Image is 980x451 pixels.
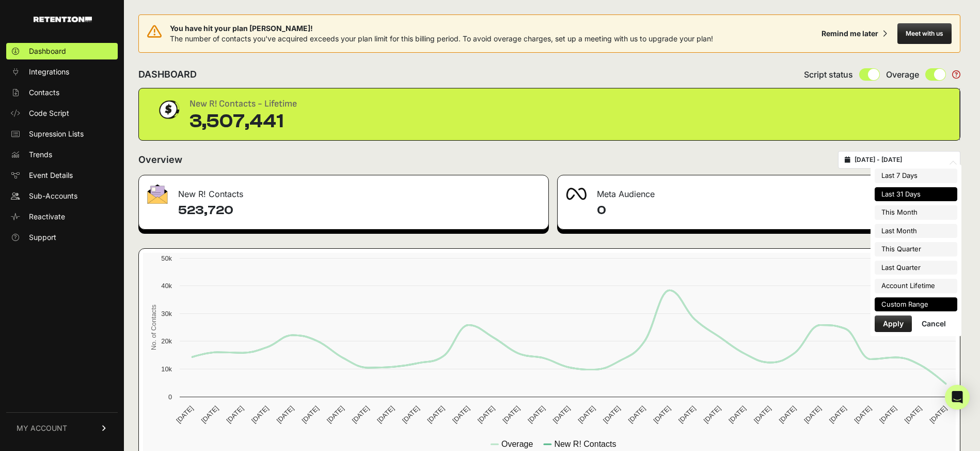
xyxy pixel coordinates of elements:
[727,404,747,425] text: [DATE]
[29,46,66,56] span: Dashboard
[29,212,65,222] span: Reactivate
[250,404,270,425] text: [DATE]
[401,404,421,425] text: [DATE]
[168,393,172,401] text: 0
[627,404,647,425] text: [DATE]
[161,365,172,373] text: 10k
[821,28,878,39] div: Remind me later
[913,315,954,332] button: Cancel
[878,404,898,425] text: [DATE]
[178,202,540,219] h4: 523,720
[161,254,172,262] text: 50k
[147,184,168,204] img: fa-envelope-19ae18322b30453b285274b1b8af3d052b27d846a4fbe8435d1a52b978f639a2.png
[29,149,52,160] span: Trends
[875,187,957,202] li: Last 31 Days
[225,404,245,425] text: [DATE]
[778,404,798,425] text: [DATE]
[875,279,957,293] li: Account Lifetime
[138,153,182,167] h2: Overview
[602,404,622,425] text: [DATE]
[597,202,952,219] h4: 0
[189,111,297,132] div: 3,507,441
[501,404,521,425] text: [DATE]
[875,315,912,332] button: Apply
[652,404,672,425] text: [DATE]
[451,404,471,425] text: [DATE]
[161,337,172,345] text: 20k
[351,404,371,425] text: [DATE]
[853,404,873,425] text: [DATE]
[200,404,220,425] text: [DATE]
[558,175,960,206] div: Meta Audience
[6,126,118,142] a: Supression Lists
[875,261,957,275] li: Last Quarter
[29,108,69,118] span: Code Script
[928,404,949,425] text: [DATE]
[29,191,77,201] span: Sub-Accounts
[375,404,396,425] text: [DATE]
[6,105,118,122] a: Code Script
[155,97,181,123] img: dollar-coin-05c43ed7efb7bc0c12610022525b4bbbb207c7efeef5aecc26f025e68dcafac9.png
[325,404,345,425] text: [DATE]
[6,229,118,246] a: Support
[875,169,957,183] li: Last 7 Days
[17,423,67,433] span: MY ACCOUNT
[29,232,56,243] span: Support
[886,68,919,81] span: Overage
[6,84,118,101] a: Contacts
[875,224,957,238] li: Last Month
[945,385,970,410] div: Open Intercom Messenger
[29,87,59,98] span: Contacts
[551,404,572,425] text: [DATE]
[677,404,697,425] text: [DATE]
[189,97,297,111] div: New R! Contacts - Lifetime
[702,404,722,425] text: [DATE]
[6,188,118,204] a: Sub-Accounts
[476,404,496,425] text: [DATE]
[175,404,195,425] text: [DATE]
[6,167,118,184] a: Event Details
[554,440,616,448] text: New R! Contacts
[34,17,92,22] img: Retention.com
[6,64,118,80] a: Integrations
[501,440,533,448] text: Overage
[150,305,157,350] text: No. of Contacts
[426,404,446,425] text: [DATE]
[161,310,172,318] text: 30k
[6,412,118,444] a: MY ACCOUNT
[6,43,118,59] a: Dashboard
[566,188,587,200] img: fa-meta-2f981b61bb99beabf952f7030308934f19ce035c18b003e963880cc3fabeebb7.png
[138,67,197,82] h2: DASHBOARD
[526,404,546,425] text: [DATE]
[170,34,713,43] span: The number of contacts you've acquired exceeds your plan limit for this billing period. To avoid ...
[576,404,596,425] text: [DATE]
[170,23,713,34] span: You have hit your plan [PERSON_NAME]!
[275,404,295,425] text: [DATE]
[802,404,823,425] text: [DATE]
[29,67,69,77] span: Integrations
[897,23,952,44] button: Meet with us
[161,282,172,290] text: 40k
[6,208,118,225] a: Reactivate
[875,297,957,312] li: Custom Range
[29,170,73,181] span: Event Details
[29,129,84,139] span: Supression Lists
[875,242,957,257] li: This Quarter
[903,404,923,425] text: [DATE]
[817,24,891,43] button: Remind me later
[6,146,118,163] a: Trends
[828,404,848,425] text: [DATE]
[752,404,772,425] text: [DATE]
[139,175,548,206] div: New R! Contacts
[875,205,957,220] li: This Month
[300,404,320,425] text: [DATE]
[804,68,853,81] span: Script status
